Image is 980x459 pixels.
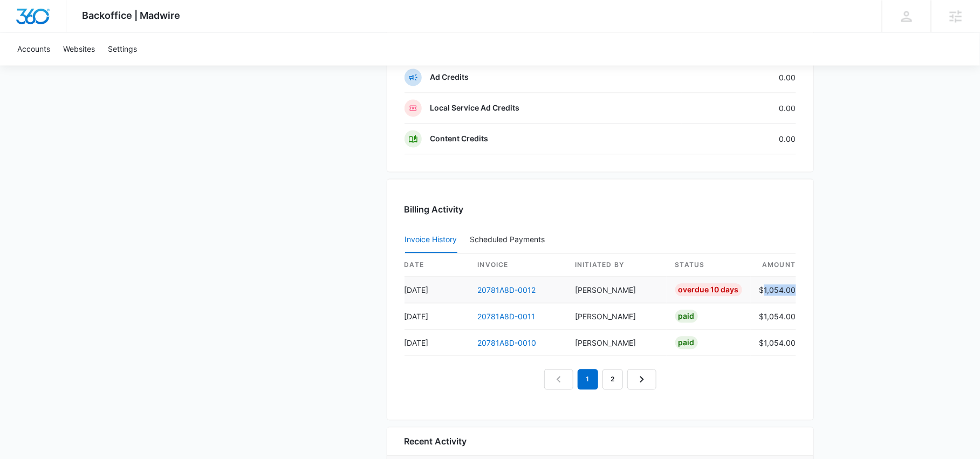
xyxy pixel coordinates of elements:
h3: Billing Activity [405,203,796,216]
p: Local Service Ad Credits [430,102,520,113]
a: 20781A8D-0012 [478,285,536,294]
td: [DATE] [405,277,469,303]
div: Paid [675,310,698,323]
td: $1,054.00 [751,330,796,356]
td: [PERSON_NAME] [566,277,667,303]
a: Settings [101,32,143,65]
span: Backoffice | Madwire [83,10,181,21]
p: Ad Credits [430,72,469,83]
em: 1 [578,369,598,389]
div: Overdue 10 Days [675,283,742,296]
nav: Pagination [544,369,656,389]
td: 0.00 [682,124,796,154]
a: Websites [57,32,101,65]
th: date [405,254,469,277]
a: Accounts [11,32,57,65]
td: [DATE] [405,303,469,330]
div: Scheduled Payments [470,236,550,243]
a: 20781A8D-0011 [478,312,536,321]
a: 20781A8D-0010 [478,338,537,347]
td: 0.00 [682,93,796,124]
button: Invoice History [405,227,457,253]
th: status [667,254,751,277]
td: 0.00 [682,62,796,93]
td: [PERSON_NAME] [566,330,667,356]
th: Initiated By [566,254,667,277]
a: Page 2 [602,369,623,389]
th: invoice [469,254,566,277]
td: [PERSON_NAME] [566,303,667,330]
a: Next Page [627,369,656,389]
p: Content Credits [430,133,489,144]
h6: Recent Activity [405,435,467,448]
td: [DATE] [405,330,469,356]
th: amount [751,254,796,277]
td: $1,054.00 [751,277,796,303]
div: Paid [675,336,698,349]
td: $1,054.00 [751,303,796,330]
